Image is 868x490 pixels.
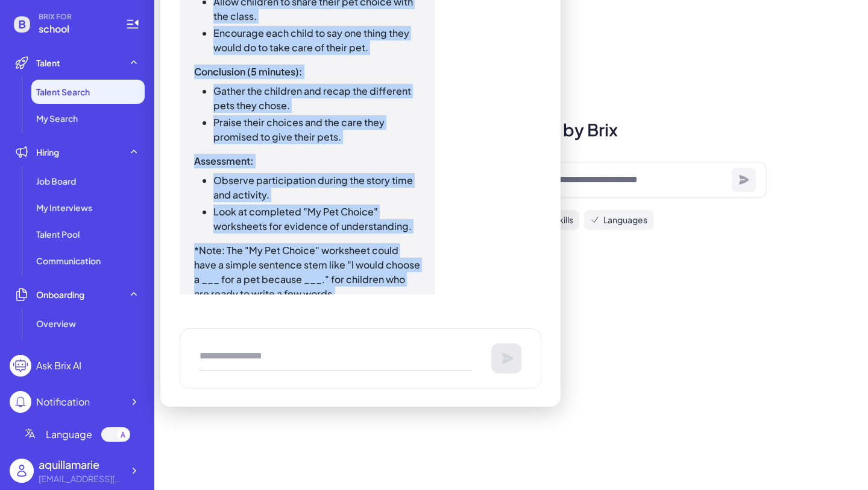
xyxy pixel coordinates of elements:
[39,472,123,485] div: aboyd@wsfcs.k12.nc.us
[36,57,60,69] span: Talent
[36,358,81,373] div: Ask Brix AI
[36,288,84,301] span: Onboarding
[36,202,92,214] span: My Interviews
[39,22,111,36] span: school
[36,395,90,409] div: Notification
[36,86,90,98] span: Talent Search
[36,317,76,329] span: Overview
[36,112,78,124] span: My Search
[36,228,80,240] span: Talent Pool
[36,175,76,187] span: Job Board
[46,427,92,442] span: Language
[10,459,34,483] img: user_logo.png
[603,214,647,226] span: Languages
[39,456,123,472] div: aquillamarie
[36,255,101,267] span: Communication
[36,146,59,158] span: Hiring
[39,12,111,22] span: BRIX FOR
